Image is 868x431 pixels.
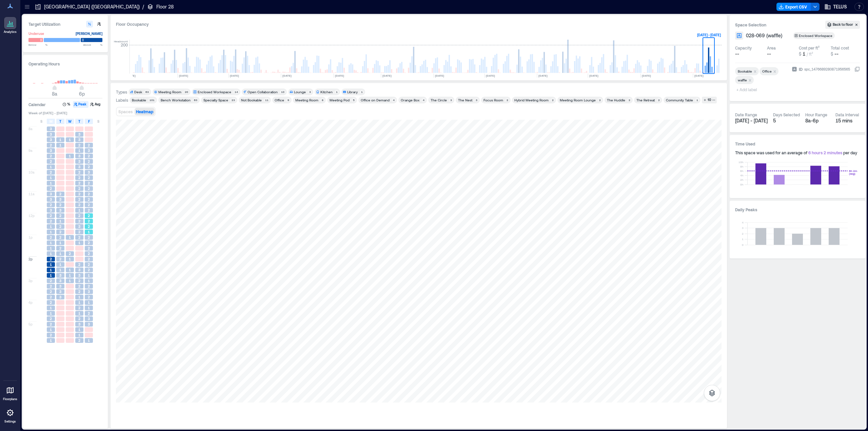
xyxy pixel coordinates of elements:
span: 2 [88,235,90,240]
h3: Daily Peaks [735,206,860,213]
span: 2 [88,262,90,267]
span: Above % [83,43,102,47]
span: 2 [50,316,52,321]
span: 1 [69,154,71,158]
span: 2 [78,186,80,191]
span: 1 [78,208,80,213]
span: [DATE] - [DATE] [735,118,768,123]
span: 2 [88,202,90,207]
span: 5p [28,322,33,327]
a: Floorplans [1,382,19,403]
div: 63 [193,98,198,102]
span: -- [735,51,739,57]
span: 2 [88,175,90,180]
span: 2 [88,154,90,158]
span: TELUS [833,3,847,10]
span: M [50,119,53,124]
text: [DATE] [435,74,444,77]
div: 20 [183,90,189,94]
div: 11 [264,98,270,102]
div: 101 [148,98,156,102]
span: 1 [78,311,80,316]
span: 3 [78,159,80,164]
span: 2 [88,208,90,213]
span: 1 [69,257,71,261]
button: Spaces [117,108,134,115]
h3: Space Selection [735,21,825,28]
div: 1 [695,98,699,102]
span: 1 [50,338,52,343]
div: 8a - 6p [805,117,830,124]
div: 2 [598,98,602,102]
span: 3 [59,278,61,283]
div: 23 [230,98,236,102]
text: [DATE] [589,74,598,77]
span: 1 [78,295,80,299]
span: -- [767,51,771,57]
div: 10 [707,97,712,103]
span: 3 [78,132,80,137]
span: 1 [59,240,61,245]
span: 1 [50,268,52,272]
span: 2 [88,164,90,169]
span: 2 [78,197,80,202]
div: Library [347,90,358,94]
span: 2 [78,181,80,185]
p: [GEOGRAPHIC_DATA] ([GEOGRAPHIC_DATA]) [44,3,140,10]
div: Remove Bookable [752,69,759,74]
span: 3 [59,295,61,299]
div: 10 [280,90,285,94]
div: waffle [738,78,747,82]
span: 1 [59,137,61,142]
span: 2 [88,240,90,245]
div: Enclosed Workspace [198,90,231,94]
div: Hour Range [805,112,827,117]
span: S [40,119,42,124]
span: 1p [28,235,33,240]
span: 3 [88,289,90,294]
div: Floor Occupancy [116,21,722,27]
div: Types [116,89,127,95]
span: W [68,119,72,124]
span: 3 [59,273,61,278]
tspan: 4 [742,221,744,224]
span: 1 [50,273,52,278]
span: T [78,119,80,124]
div: Desk [134,90,142,94]
button: Export CSV [776,3,811,11]
div: 5 [352,98,356,102]
button: Heatmap [135,108,155,115]
span: $ [799,52,801,56]
div: Area [767,45,776,51]
div: Kitchen [320,90,333,94]
span: 1 [88,278,90,283]
span: 2 [50,219,52,223]
span: 2 [50,159,52,164]
tspan: 10h [738,160,744,164]
span: 2 [50,213,52,218]
div: 2 [657,98,661,102]
text: [DATE] [230,74,239,77]
div: Office on Demand [361,98,390,102]
div: Remove waffle [747,78,754,82]
span: 2 [78,289,80,294]
span: 3 [78,164,80,169]
span: 2 [78,230,80,234]
span: 1 [88,230,90,234]
span: 1 [69,278,71,283]
span: 1 [78,240,80,245]
div: Office [275,98,284,102]
div: 5 [773,117,800,124]
span: 3 [88,170,90,175]
span: 3 [50,132,52,137]
span: 12p [28,213,35,218]
h3: Calendar [28,101,46,108]
span: 3 [50,197,52,202]
span: 3 [59,197,61,202]
span: 3 [78,137,80,142]
span: 2 [50,186,52,191]
span: 1 [59,251,61,256]
div: Open Collaboration [248,90,278,94]
span: ID [799,66,803,73]
span: 2 [78,192,80,196]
